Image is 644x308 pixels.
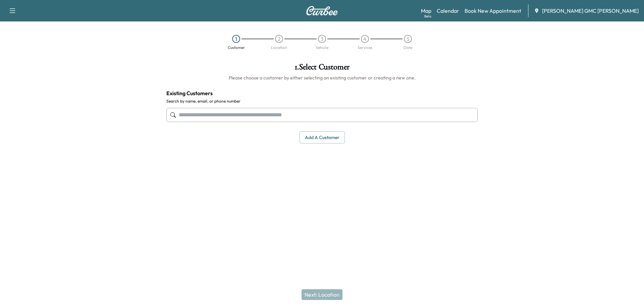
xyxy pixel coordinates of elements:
div: 5 [404,35,412,43]
h6: Please choose a customer by either selecting an existing customer or creating a new one. [166,74,478,81]
a: Book New Appointment [465,7,521,15]
div: Services [358,46,372,50]
a: Calendar [437,7,459,15]
h4: Existing Customers [166,89,478,97]
div: 4 [361,35,369,43]
div: Customer [228,46,245,50]
h1: 1 . Select Customer [166,63,478,74]
div: Location [271,46,287,50]
button: Add a customer [300,131,345,144]
div: Beta [424,14,431,19]
div: 1 [232,35,240,43]
img: Curbee Logo [306,6,338,15]
div: Vehicle [316,46,328,50]
div: 2 [275,35,283,43]
div: Date [404,46,412,50]
span: [PERSON_NAME] GMC [PERSON_NAME] [542,7,639,15]
label: Search by name, email, or phone number [166,99,478,104]
a: MapBeta [421,7,431,15]
div: 3 [318,35,326,43]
